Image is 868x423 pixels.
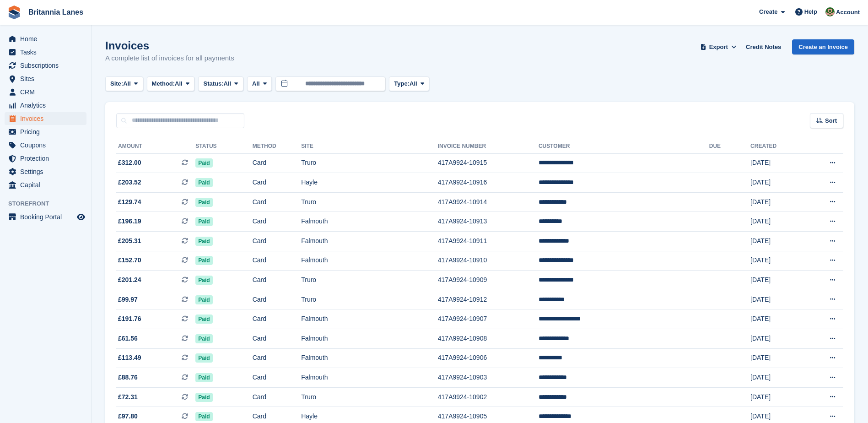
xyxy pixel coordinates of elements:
span: Storefront [8,199,91,208]
td: 417A9924-10911 [438,232,539,251]
td: [DATE] [750,153,804,173]
td: Card [253,387,302,407]
span: Paid [195,178,212,187]
td: Truro [301,192,438,212]
td: 417A9924-10903 [438,368,539,388]
td: [DATE] [750,192,804,212]
td: 417A9924-10913 [438,212,539,232]
a: menu [5,112,86,125]
img: Sam Wooldridge [825,7,835,16]
td: Falmouth [301,329,438,349]
span: CRM [20,86,75,98]
span: £129.74 [118,197,141,207]
span: Method: [152,79,175,88]
span: £72.31 [118,392,138,402]
span: Subscriptions [20,59,75,72]
span: Paid [195,315,212,324]
span: All [410,79,417,88]
span: £196.19 [118,217,141,226]
td: [DATE] [750,173,804,193]
td: [DATE] [750,290,804,309]
td: Card [253,348,302,368]
span: Paid [195,237,212,246]
span: Status: [203,79,223,88]
a: menu [5,86,86,98]
span: All [123,79,131,88]
span: Create [759,7,777,16]
a: menu [5,165,86,178]
span: Paid [195,373,212,382]
span: Paid [195,158,212,168]
th: Customer [539,139,709,154]
span: Export [709,43,728,52]
span: Paid [195,353,212,363]
td: Truro [301,271,438,290]
span: £152.70 [118,255,141,265]
button: Export [698,39,739,54]
td: [DATE] [750,368,804,388]
td: 417A9924-10915 [438,153,539,173]
span: Paid [195,393,212,402]
td: Card [253,251,302,271]
td: 417A9924-10902 [438,387,539,407]
span: Paid [195,412,212,421]
span: Paid [195,256,212,265]
td: [DATE] [750,271,804,290]
td: Card [253,368,302,388]
img: stora-icon-8386f47178a22dfd0bd8f6a31ec36ba5ce8667c1dd55bd0f319d3a0aa187defe.svg [7,5,21,19]
span: £312.00 [118,158,141,168]
button: All [247,76,272,92]
a: menu [5,99,86,112]
button: Status: All [198,76,243,92]
span: Site: [110,79,123,88]
td: Card [253,232,302,251]
td: Card [253,153,302,173]
th: Due [709,139,750,154]
span: Capital [20,179,75,191]
span: Paid [195,334,212,343]
td: Card [253,173,302,193]
th: Amount [116,139,195,154]
td: Truro [301,290,438,309]
a: menu [5,179,86,191]
a: menu [5,33,86,45]
span: Sort [825,116,837,125]
th: Created [750,139,804,154]
span: Sites [20,72,75,85]
td: 417A9924-10912 [438,290,539,309]
td: 417A9924-10906 [438,348,539,368]
span: Pricing [20,125,75,138]
span: £191.76 [118,314,141,324]
span: Protection [20,152,75,165]
td: Card [253,309,302,329]
button: Site: All [105,76,143,92]
a: menu [5,152,86,165]
span: £61.56 [118,334,138,343]
span: Tasks [20,46,75,59]
button: Type: All [389,76,429,92]
span: Settings [20,165,75,178]
span: Coupons [20,139,75,152]
td: [DATE] [750,387,804,407]
td: Card [253,290,302,309]
td: 417A9924-10909 [438,271,539,290]
span: Paid [195,276,212,285]
a: Britannia Lanes [25,5,87,20]
td: Hayle [301,173,438,193]
span: Help [804,7,817,16]
td: Falmouth [301,212,438,232]
td: [DATE] [750,309,804,329]
span: Booking Portal [20,211,75,223]
td: [DATE] [750,348,804,368]
span: Paid [195,198,212,207]
td: 417A9924-10907 [438,309,539,329]
span: £201.24 [118,275,141,285]
a: Credit Notes [742,39,785,54]
td: [DATE] [750,329,804,349]
span: £88.76 [118,373,138,382]
th: Method [253,139,302,154]
td: Falmouth [301,232,438,251]
p: A complete list of invoices for all payments [105,53,234,64]
a: Create an Invoice [792,39,854,54]
a: menu [5,139,86,152]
